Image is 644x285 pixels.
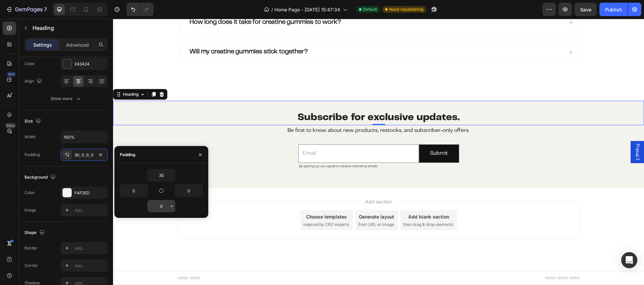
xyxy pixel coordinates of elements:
input: Auto [175,185,203,197]
span: Add section [250,179,281,186]
span: inspired by CRO experts [190,203,236,209]
span: Need republishing [389,6,423,12]
div: Open Intercom Messenger [621,252,637,268]
input: Auto [120,185,148,197]
input: Email [185,126,306,144]
input: Auto [148,169,175,181]
div: Align [24,77,43,86]
button: 7 [3,3,50,16]
span: Subscribe for exclusive updates. [184,95,347,103]
iframe: To enrich screen reader interactions, please activate Accessibility in Grammarly extension settings [113,19,644,285]
p: 7 [44,5,47,13]
div: Beta [5,123,16,128]
div: Add... [74,263,106,269]
div: Add... [74,245,106,251]
div: Color [24,61,35,67]
span: then drag & drop elements [290,203,340,209]
button: Publish [599,3,628,16]
div: Submit [317,130,335,140]
div: Undo/Redo [126,3,154,16]
div: 450 [6,72,16,77]
div: Choose templates [193,194,234,201]
p: Heading [33,24,105,32]
div: F4F2ED [74,190,106,196]
input: Auto [148,200,175,212]
p: Will my creatine gummies stick together? [76,29,195,38]
div: Size [24,117,42,126]
div: Padding [120,152,136,158]
div: Width [24,134,36,140]
input: Auto [61,131,107,143]
button: Submit [306,126,346,144]
div: Shape [24,228,46,237]
span: / [271,6,273,13]
div: Background [24,173,57,182]
button: Save [575,3,597,16]
button: Show more [24,93,108,105]
span: Default [363,6,377,12]
p: Settings [33,41,52,48]
div: 242424 [74,61,106,67]
span: from URL or image [245,203,281,209]
div: Heading [8,73,27,79]
div: Show more [51,95,82,102]
div: Padding [24,152,40,158]
p: Be first to know about new products, restocks, and subscriber-only offers. [1,107,530,117]
div: Add... [74,207,106,213]
i: By signing up, you agree to receive marketing emails. [186,146,265,149]
div: Add blank section [295,194,336,201]
div: 30, 0, 0, 0 [74,152,94,158]
span: Home Page - [DATE] 15:47:34 [274,6,340,13]
div: Publish [605,6,622,13]
div: Color [24,190,35,196]
div: Generate layout [246,194,281,201]
span: Popup 1 [521,125,528,142]
div: Border [24,245,38,251]
div: Image [24,207,36,213]
p: Advanced [66,41,89,48]
span: Save [580,7,591,12]
div: Corner [24,263,38,269]
div: To enrich screen reader interactions, please activate Accessibility in Grammarly extension settings [185,144,306,151]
